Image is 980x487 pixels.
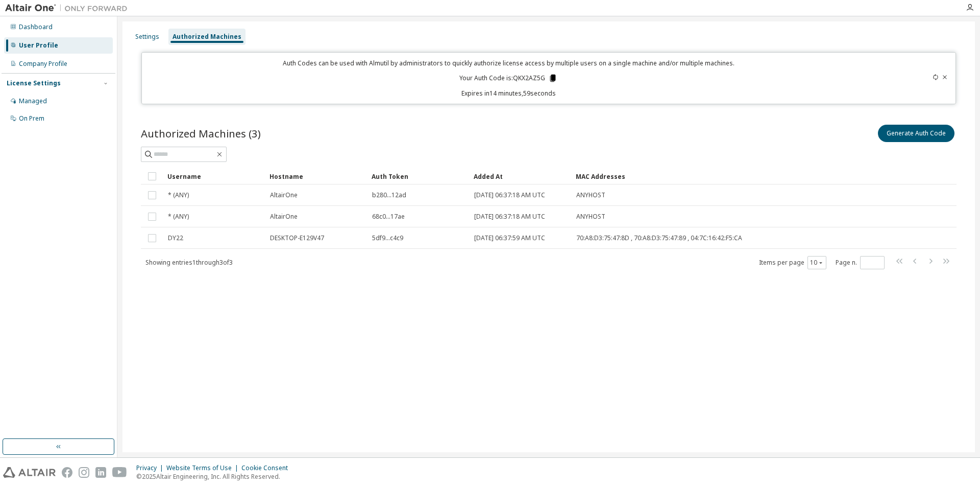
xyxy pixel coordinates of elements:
[173,33,241,41] div: Authorized Machines
[372,191,406,199] span: b280...12ad
[79,467,89,478] img: instagram.svg
[148,89,870,98] p: Expires in 14 minutes, 59 seconds
[168,191,189,199] span: * (ANY)
[372,213,405,221] span: 68c0...17ae
[168,234,183,242] span: DY22
[19,41,58,50] div: User Profile
[269,168,363,184] div: Hostname
[167,168,261,184] div: Username
[459,74,557,83] p: Your Auth Code is: QKX2AZ5G
[136,464,166,472] div: Privacy
[112,467,127,478] img: youtube.svg
[270,234,324,242] span: DESKTOP-E129V47
[166,464,241,472] div: Website Terms of Use
[168,213,189,221] span: * (ANY)
[576,168,849,184] div: MAC Addresses
[141,126,261,141] span: Authorized Machines (3)
[836,256,885,269] span: Page n.
[576,213,605,221] span: ANYHOST
[878,125,954,142] button: Generate Auth Code
[474,191,545,199] span: [DATE] 06:37:18 AM UTC
[148,59,870,67] p: Auth Codes can be used with Almutil by administrators to quickly authorize license access by mult...
[474,213,545,221] span: [DATE] 06:37:18 AM UTC
[576,191,605,199] span: ANYHOST
[372,168,465,184] div: Auth Token
[372,234,403,242] span: 5df9...c4c9
[576,234,742,242] span: 70:A8:D3:75:47:8D , 70:A8:D3:75:47:89 , 04:7C:16:42:F5:CA
[7,79,61,87] div: License Settings
[810,259,824,267] button: 10
[474,168,568,184] div: Added At
[19,60,67,68] div: Company Profile
[136,472,294,481] p: © 2025 Altair Engineering, Inc. All Rights Reserved.
[3,467,56,478] img: altair_logo.svg
[241,464,294,472] div: Cookie Consent
[95,467,106,478] img: linkedin.svg
[270,213,298,221] span: AltairOne
[270,191,298,199] span: AltairOne
[759,256,826,269] span: Items per page
[19,23,53,31] div: Dashboard
[145,258,233,267] span: Showing entries 1 through 3 of 3
[474,234,545,242] span: [DATE] 06:37:59 AM UTC
[5,3,133,13] img: Altair One
[135,33,159,41] div: Settings
[19,97,47,105] div: Managed
[62,467,72,478] img: facebook.svg
[19,114,44,123] div: On Prem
